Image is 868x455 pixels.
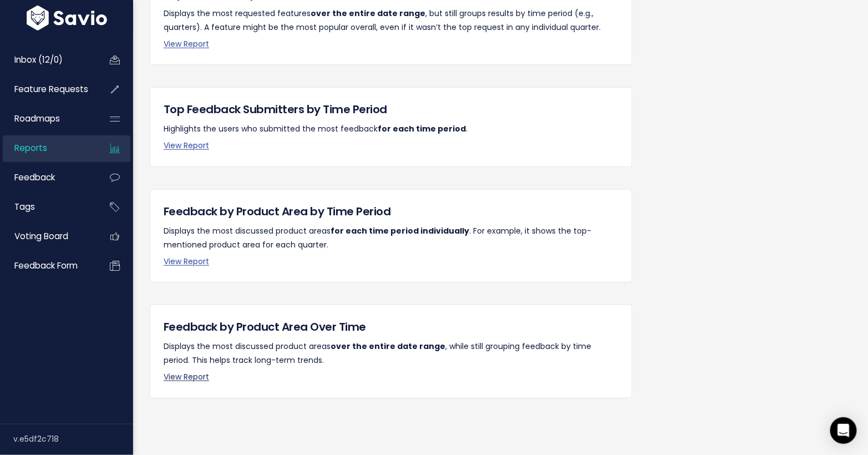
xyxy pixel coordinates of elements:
[164,318,618,335] h5: Feedback by Product Area Over Time
[3,253,92,279] a: Feedback form
[164,340,618,367] p: Displays the most discussed product areas , while still grouping feedback by time period. This he...
[311,8,425,19] strong: over the entire date range
[13,424,133,453] div: v.e5df2c718
[14,83,88,95] span: Feature Requests
[3,194,92,220] a: Tags
[164,256,209,267] a: View Report
[14,230,68,242] span: Voting Board
[164,371,209,382] a: View Report
[164,203,618,220] h5: Feedback by Product Area by Time Period
[3,165,92,190] a: Feedback
[14,142,47,154] span: Reports
[164,122,618,136] p: Highlights the users who submitted the most feedback .
[164,101,618,118] h5: Top Feedback Submitters by Time Period
[24,5,110,30] img: logo-white.9d6f32f41409.svg
[14,171,55,183] span: Feedback
[14,54,63,65] span: Inbox (12/0)
[378,123,466,134] strong: for each time period
[14,201,35,213] span: Tags
[3,106,92,132] a: Roadmaps
[830,417,857,444] div: Open Intercom Messenger
[3,77,92,102] a: Feature Requests
[331,225,469,236] strong: for each time period individually
[164,224,618,252] p: Displays the most discussed product areas . For example, it shows the top-mentioned product area ...
[14,113,60,124] span: Roadmaps
[331,341,445,352] strong: over the entire date range
[164,7,618,34] p: Displays the most requested features , but still groups results by time period (e.g., quarters). ...
[3,224,92,249] a: Voting Board
[14,260,78,271] span: Feedback form
[164,140,209,151] a: View Report
[3,47,92,73] a: Inbox (12/0)
[3,135,92,161] a: Reports
[164,38,209,49] a: View Report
